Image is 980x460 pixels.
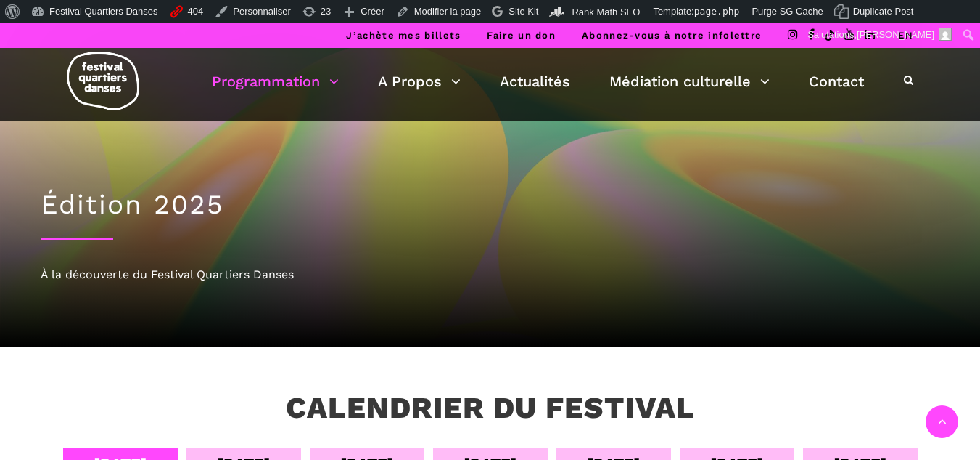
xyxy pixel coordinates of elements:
[802,23,958,47] a: Salutations,
[67,52,139,110] img: logo-fqd-med
[500,69,570,94] a: Actualités
[857,29,934,40] span: [PERSON_NAME]
[41,189,940,221] h1: Édition 2025
[582,30,762,41] a: Abonnez-vous à notre infolettre
[609,69,770,94] a: Médiation culturelle
[286,390,695,427] h3: Calendrier du festival
[487,30,556,41] a: Faire un don
[41,265,940,284] div: À la découverte du Festival Quartiers Danses
[378,69,461,94] a: A Propos
[809,69,864,94] a: Contact
[346,30,461,41] a: J’achète mes billets
[212,69,339,94] a: Programmation
[694,6,740,17] span: page.php
[572,7,640,17] span: Rank Math SEO
[508,6,538,17] span: Site Kit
